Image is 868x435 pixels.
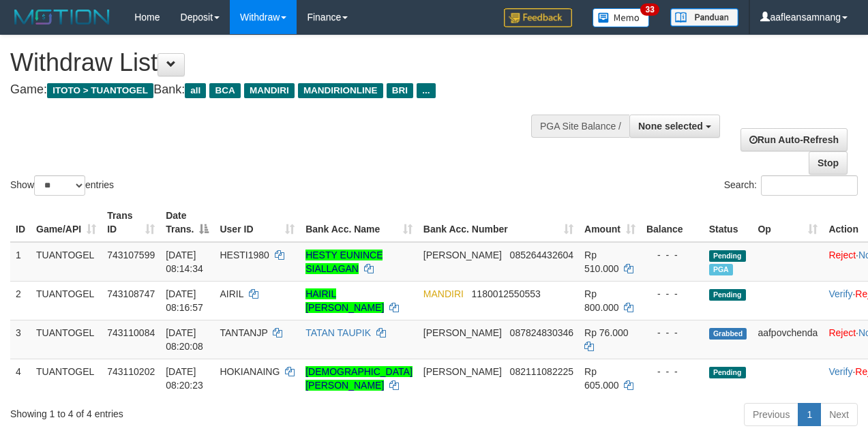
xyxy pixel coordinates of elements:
a: [DEMOGRAPHIC_DATA][PERSON_NAME] [305,366,413,391]
a: Next [820,403,858,426]
a: Verify [828,366,852,377]
h4: Game: Bank: [10,83,565,97]
th: Bank Acc. Number: activate to sort column ascending [418,203,579,242]
span: Copy 082111082225 to clipboard [510,366,573,377]
span: Pending [709,250,746,262]
td: aafpovchenda [752,320,823,359]
span: 743110084 [107,327,155,338]
span: HOKIANAING [220,366,280,377]
th: Date Trans.: activate to sort column descending [160,203,214,242]
span: Marked by aafchonlypin [709,264,733,275]
img: Feedback.jpg [504,8,572,27]
th: Balance [641,203,704,242]
span: Grabbed [709,328,747,340]
span: Rp 800.000 [584,288,619,313]
label: Search: [724,175,858,196]
select: Showentries [34,175,85,196]
span: None selected [638,121,703,132]
td: TUANTOGEL [31,281,102,320]
img: Button%20Memo.svg [593,8,650,27]
span: Pending [709,367,746,378]
img: MOTION_logo.png [10,7,114,27]
button: None selected [629,115,720,138]
input: Search: [761,175,858,196]
span: [DATE] 08:20:23 [166,366,203,391]
span: AIRIL [220,288,243,299]
span: Rp 605.000 [584,366,619,391]
span: Copy 087824830346 to clipboard [510,327,573,338]
th: Amount: activate to sort column ascending [579,203,641,242]
span: 743108747 [107,288,155,299]
div: Showing 1 to 4 of 4 entries [10,402,351,421]
span: 743110202 [107,366,155,377]
div: - - - [646,248,698,262]
a: HAIRIL [PERSON_NAME] [305,288,384,313]
a: Stop [809,151,848,175]
img: panduan.png [670,8,738,27]
a: Run Auto-Refresh [740,128,848,151]
div: - - - [646,326,698,340]
span: TANTANJP [220,327,267,338]
a: TATAN TAUPIK [305,327,371,338]
span: 743107599 [107,250,155,260]
th: Game/API: activate to sort column ascending [31,203,102,242]
span: [PERSON_NAME] [423,366,502,377]
span: [DATE] 08:14:34 [166,250,203,274]
span: Rp 76.000 [584,327,629,338]
td: 2 [10,281,31,320]
span: MANDIRIONLINE [298,83,383,98]
th: Status [704,203,753,242]
th: ID [10,203,31,242]
span: ... [417,83,435,98]
span: [DATE] 08:16:57 [166,288,203,313]
td: 3 [10,320,31,359]
td: 4 [10,359,31,397]
span: MANDIRI [423,288,464,299]
td: 1 [10,242,31,282]
label: Show entries [10,175,114,196]
h1: Withdraw List [10,49,565,76]
span: 33 [640,3,659,16]
div: PGA Site Balance / [531,115,629,138]
td: TUANTOGEL [31,242,102,282]
span: [DATE] 08:20:08 [166,327,203,352]
span: BRI [387,83,413,98]
span: Copy 1180012550553 to clipboard [472,288,541,299]
span: all [185,83,206,98]
a: Previous [744,403,798,426]
a: Reject [828,250,856,260]
a: Verify [828,288,852,299]
th: Bank Acc. Name: activate to sort column ascending [300,203,418,242]
span: MANDIRI [244,83,295,98]
td: TUANTOGEL [31,320,102,359]
th: Trans ID: activate to sort column ascending [102,203,160,242]
th: Op: activate to sort column ascending [752,203,823,242]
div: - - - [646,287,698,301]
span: HESTI1980 [220,250,269,260]
a: 1 [798,403,821,426]
span: [PERSON_NAME] [423,250,502,260]
th: User ID: activate to sort column ascending [214,203,300,242]
div: - - - [646,365,698,378]
span: [PERSON_NAME] [423,327,502,338]
span: ITOTO > TUANTOGEL [47,83,153,98]
span: Rp 510.000 [584,250,619,274]
span: Pending [709,289,746,301]
a: Reject [828,327,856,338]
span: BCA [209,83,240,98]
a: HESTY EUNINCE SIALLAGAN [305,250,383,274]
span: Copy 085264432604 to clipboard [510,250,573,260]
td: TUANTOGEL [31,359,102,397]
